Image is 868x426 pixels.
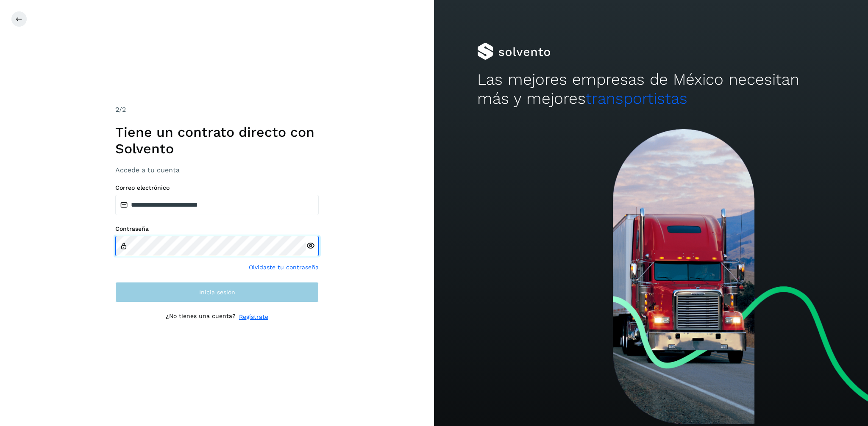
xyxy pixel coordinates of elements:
label: Correo electrónico [115,184,319,191]
label: Contraseña [115,225,319,232]
span: 2 [115,105,119,113]
h3: Accede a tu cuenta [115,166,319,174]
span: Inicia sesión [199,289,235,295]
a: Olvidaste tu contraseña [249,263,319,272]
h1: Tiene un contrato directo con Solvento [115,124,319,157]
button: Inicia sesión [115,282,319,302]
h2: Las mejores empresas de México necesitan más y mejores [477,70,824,108]
a: Regístrate [239,313,268,321]
p: ¿No tienes una cuenta? [166,313,236,321]
div: /2 [115,105,319,115]
span: transportistas [586,89,687,108]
